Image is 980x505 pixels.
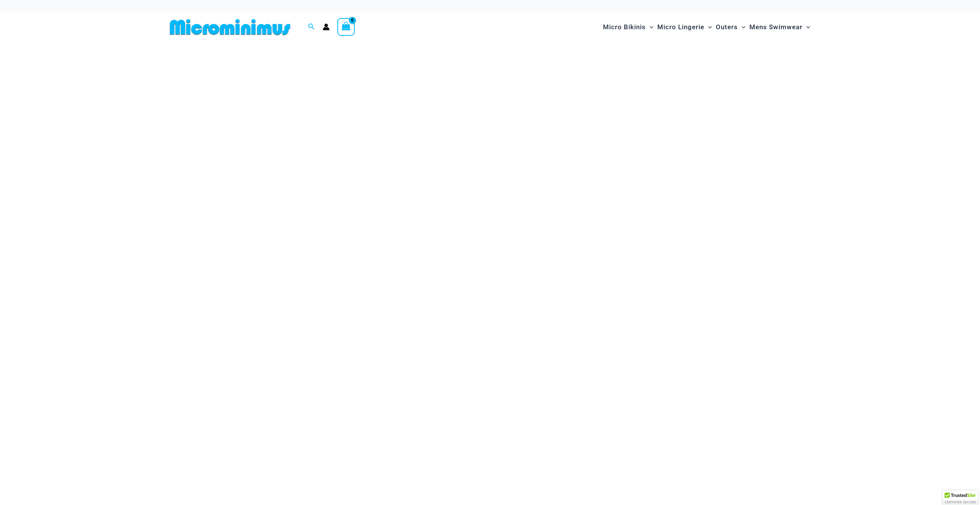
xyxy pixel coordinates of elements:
[738,17,745,37] span: Menu Toggle
[749,17,802,37] span: Mens Swimwear
[308,22,315,32] a: Search icon link
[657,17,704,37] span: Micro Lingerie
[655,15,714,39] a: Micro LingerieMenu ToggleMenu Toggle
[646,17,653,37] span: Menu Toggle
[714,15,747,39] a: OutersMenu ToggleMenu Toggle
[337,18,355,36] a: View Shopping Cart, empty
[747,15,812,39] a: Mens SwimwearMenu ToggleMenu Toggle
[704,17,712,37] span: Menu Toggle
[167,18,293,36] img: MM SHOP LOGO FLAT
[601,15,655,39] a: Micro BikinisMenu ToggleMenu Toggle
[802,17,810,37] span: Menu Toggle
[603,17,646,37] span: Micro Bikinis
[600,14,814,40] nav: Site Navigation
[323,23,330,30] a: Account icon link
[716,17,738,37] span: Outers
[943,490,978,505] div: TrustedSite Certified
